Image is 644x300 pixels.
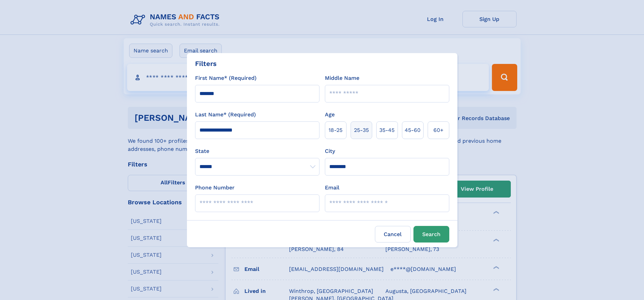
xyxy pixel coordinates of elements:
label: Cancel [375,226,411,243]
button: Search [413,226,449,243]
label: Email [325,184,339,192]
label: City [325,147,335,155]
label: Age [325,111,335,119]
span: 18‑25 [329,126,342,134]
span: 35‑45 [379,126,395,134]
div: Filters [195,59,217,69]
span: 60+ [433,126,444,134]
label: State [195,147,319,155]
label: Phone Number [195,184,235,192]
span: 45‑60 [405,126,421,134]
span: 25‑35 [354,126,369,134]
label: Middle Name [325,74,359,82]
label: First Name* (Required) [195,74,257,82]
label: Last Name* (Required) [195,111,256,119]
